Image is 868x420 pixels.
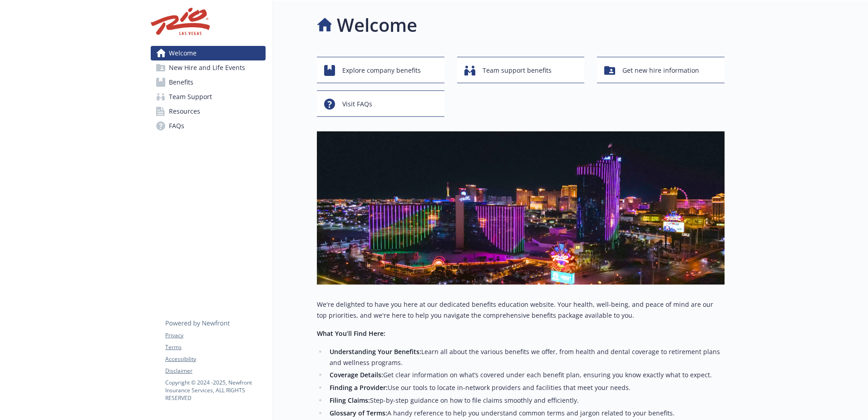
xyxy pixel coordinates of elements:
span: Welcome [169,46,197,60]
img: overview page banner [317,131,725,285]
strong: Understanding Your Benefits: [330,347,421,356]
span: Team Support [169,90,212,104]
button: Team support benefits [457,57,585,83]
li: Use our tools to locate in-network providers and facilities that meet your needs. [327,382,725,393]
a: Disclaimer [165,367,265,375]
button: Visit FAQs [317,90,444,117]
button: Get new hire information [597,57,725,83]
li: A handy reference to help you understand common terms and jargon related to your benefits. [327,408,725,419]
button: Explore company benefits [317,57,444,83]
a: Benefits [151,75,266,90]
a: New Hire and Life Events [151,60,266,75]
span: Resources [169,104,200,119]
span: Visit FAQs [342,95,372,113]
a: Terms [165,343,265,351]
p: Copyright © 2024 - 2025 , Newfront Insurance Services, ALL RIGHTS RESERVED [165,379,265,402]
span: Explore company benefits [342,62,421,79]
strong: What You’ll Find Here: [317,329,385,338]
span: Team support benefits [483,62,552,79]
a: FAQs [151,119,266,133]
strong: Filing Claims: [330,396,370,405]
a: Welcome [151,46,266,60]
strong: Glossary of Terms: [330,409,387,417]
li: Get clear information on what’s covered under each benefit plan, ensuring you know exactly what t... [327,370,725,380]
a: Accessibility [165,355,265,363]
li: Step-by-step guidance on how to file claims smoothly and efficiently. [327,395,725,406]
p: We're delighted to have you here at our dedicated benefits education website. Your health, well-b... [317,299,725,321]
span: Get new hire information [622,62,699,79]
span: FAQs [169,119,184,133]
strong: Coverage Details: [330,370,383,379]
a: Team Support [151,90,266,104]
span: New Hire and Life Events [169,60,245,75]
strong: Finding a Provider: [330,383,388,392]
li: Learn all about the various benefits we offer, from health and dental coverage to retirement plan... [327,346,725,368]
a: Privacy [165,331,265,340]
a: Resources [151,104,266,119]
span: Benefits [169,75,193,90]
h1: Welcome [337,11,417,39]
